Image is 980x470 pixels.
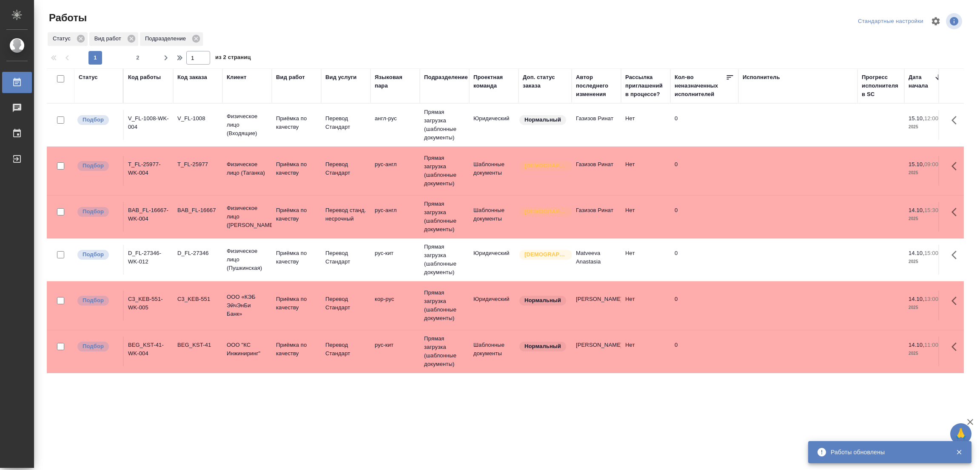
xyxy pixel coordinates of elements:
td: Прямая загрузка (шаблонные документы) [420,238,469,281]
td: 0 [670,245,738,275]
td: рус-англ [370,156,420,186]
div: Клиент [227,73,246,82]
p: 15.10, [909,115,924,122]
td: Нет [621,291,670,320]
button: Здесь прячутся важные кнопки [946,110,967,130]
p: Физическое лицо (Таганка) [227,160,268,177]
p: 11:00 [924,342,938,348]
td: Прямая загрузка (шаблонные документы) [420,284,469,327]
button: 🙏 [950,423,971,445]
p: [DEMOGRAPHIC_DATA] [524,207,567,216]
div: Проектная команда [473,73,514,90]
button: Здесь прячутся важные кнопки [946,337,967,357]
div: C3_KEB-551 [177,295,218,303]
td: Газизов Ринат [572,156,621,186]
p: Перевод Стандарт [325,249,366,266]
p: 2025 [909,215,943,223]
p: Перевод Стандарт [325,295,366,312]
div: Дата начала [909,73,934,90]
p: Вид работ [94,34,124,43]
div: Статус [79,73,98,82]
td: кор-рус [370,291,420,320]
p: Подбор [83,296,104,305]
div: Доп. статус заказа [523,73,567,90]
td: BAB_FL-16667-WK-004 [124,202,173,232]
p: Нормальный [524,296,561,305]
button: Здесь прячутся важные кнопки [946,202,967,222]
p: 14.10, [909,342,924,348]
p: [DEMOGRAPHIC_DATA] [524,250,567,259]
p: 2025 [909,123,943,131]
td: Нет [621,202,670,232]
td: [PERSON_NAME] [572,291,621,320]
div: BEG_KST-41 [177,341,218,349]
td: C3_KEB-551-WK-005 [124,291,173,320]
td: Прямая загрузка (шаблонные документы) [420,330,469,373]
p: 14.10, [909,296,924,302]
p: 2025 [909,303,943,312]
td: Нет [621,337,670,366]
p: Подбор [83,161,104,170]
p: ООО "КС Инжиниринг" [227,341,268,358]
td: англ-рус [370,110,420,140]
p: Приёмка по качеству [276,249,317,266]
td: Шаблонные документы [469,202,518,232]
p: Приёмка по качеству [276,114,317,131]
td: Юридический [469,110,518,140]
td: 0 [670,202,738,232]
td: Прямая загрузка (шаблонные документы) [420,150,469,192]
p: 15:00 [924,250,938,256]
span: Настроить таблицу [926,11,946,31]
td: T_FL-25977-WK-004 [124,156,173,186]
p: 12:00 [924,115,938,122]
div: Кол-во неназначенных исполнителей [675,73,726,99]
div: Можно подбирать исполнителей [77,114,119,126]
div: Код заказа [177,73,207,82]
p: ООО «КЭБ ЭйчЭнБи Банк» [227,293,268,318]
p: Перевод Стандарт [325,114,366,131]
span: из 2 страниц [215,52,251,65]
div: Исполнитель [743,73,780,82]
td: Нет [621,156,670,186]
p: Подбор [83,342,104,351]
td: Шаблонные документы [469,337,518,366]
td: Прямая загрузка (шаблонные документы) [420,373,469,416]
p: 14.10, [909,207,924,213]
p: 2025 [909,349,943,358]
div: split button [856,15,926,28]
td: Газизов Ринат [572,202,621,232]
p: Физическое лицо (Входящие) [227,112,268,138]
p: Подразделение [145,34,189,43]
td: V_FL-1008-WK-004 [124,110,173,140]
div: Подразделение [140,32,203,46]
span: Посмотреть информацию [946,13,964,29]
td: 0 [670,110,738,140]
div: Вид услуги [325,73,357,82]
div: Можно подбирать исполнителей [77,341,119,352]
td: Нет [621,110,670,140]
p: Перевод станд. несрочный [325,206,366,223]
span: 🙏 [954,425,968,443]
p: 09:00 [924,161,938,167]
td: Шаблонные документы [469,156,518,186]
p: Приёмка по качеству [276,341,317,358]
td: D_FL-27346-WK-012 [124,245,173,275]
p: Подбор [83,116,104,124]
p: Подбор [83,207,104,216]
td: 0 [670,337,738,366]
p: [DEMOGRAPHIC_DATA] [524,161,567,170]
td: Прямая загрузка (шаблонные документы) [420,195,469,238]
span: Работы [47,11,87,25]
td: рус-кит [370,337,420,366]
p: 2025 [909,258,943,266]
p: Перевод Стандарт [325,160,366,177]
button: Закрыть [950,448,968,456]
button: Здесь прячутся важные кнопки [946,245,967,265]
p: Перевод Стандарт [325,341,366,358]
button: Здесь прячутся важные кнопки [946,156,967,176]
div: Языковая пара [375,73,416,90]
td: Газизов Ринат [572,110,621,140]
div: Подразделение [424,73,468,82]
td: Matveeva Anastasia [572,245,621,275]
p: Нормальный [524,116,561,124]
